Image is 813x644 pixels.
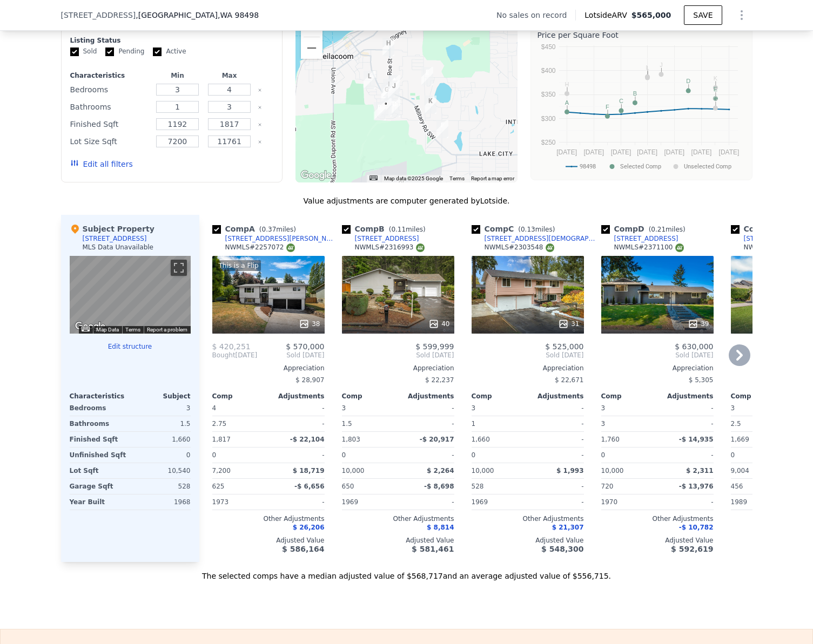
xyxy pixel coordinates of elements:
button: Zoom out [301,37,322,59]
span: 3 [472,404,476,412]
div: Garage Sqft [70,479,128,494]
div: - [530,494,584,510]
span: $ 548,300 [541,545,583,553]
div: 10927 102nd Ave SW [425,96,436,114]
span: 456 [731,483,743,490]
button: Clear [258,105,262,110]
div: 11523 Holden Rd SW [436,120,448,138]
div: Appreciation [212,364,325,372]
span: $ 8,814 [427,524,454,531]
button: Show Options [731,4,752,26]
div: Comp [472,392,528,401]
text: I [646,65,648,71]
div: - [400,416,454,431]
div: 1969 [472,494,526,510]
span: Sold [DATE] [257,351,324,360]
div: 0 [132,448,191,463]
div: [STREET_ADDRESS] [83,234,147,243]
span: $ 570,000 [286,342,324,351]
div: 2734 Natalie Ln [388,75,400,93]
span: -$ 10,782 [679,524,714,531]
div: Subject Property [70,223,154,234]
text: $450 [541,43,555,51]
span: ( miles) [644,226,690,233]
div: Appreciation [342,364,454,372]
text: E [713,86,717,92]
label: Pending [105,47,144,56]
div: - [660,416,714,431]
div: 1970 [601,494,655,510]
span: 7,200 [212,467,231,474]
span: 0 [731,451,735,459]
span: 0.37 [262,226,277,233]
text: [DATE] [610,148,631,156]
button: Clear [258,88,262,92]
span: $ 18,719 [293,467,325,474]
text: [DATE] [637,148,657,156]
div: 3 [132,401,191,416]
div: Comp [212,392,268,401]
div: [STREET_ADDRESS][PERSON_NAME] [225,234,338,243]
div: - [530,401,584,416]
div: - [660,401,714,416]
a: Open this area in Google Maps (opens a new window) [72,320,108,334]
div: Appreciation [472,364,584,372]
div: [STREET_ADDRESS] [744,234,808,243]
span: $ 420,251 [212,342,251,351]
a: [STREET_ADDRESS][DEMOGRAPHIC_DATA] [472,234,597,243]
div: Bathrooms [70,99,150,114]
div: NWMLS # 2316993 [355,243,425,252]
div: Price per Square Foot [537,28,745,43]
span: ( miles) [385,226,430,233]
span: Sold [DATE] [342,351,454,360]
text: Selected Comp [620,163,661,170]
div: - [271,401,325,416]
div: Adjusted Value [212,536,325,545]
div: - [530,432,584,447]
div: NWMLS # 2257072 [225,243,295,252]
div: - [530,448,584,463]
span: $ 630,000 [675,342,713,351]
button: Map Data [96,326,119,334]
div: Comp [731,392,787,401]
div: Adjusted Value [601,536,714,545]
span: -$ 6,656 [294,483,324,490]
div: Comp A [212,223,300,234]
input: Active [153,48,162,56]
span: Lotside ARV [584,10,631,21]
div: Subject [130,392,191,401]
span: 1,803 [342,436,360,443]
div: Lot Size Sqft [70,134,150,149]
button: SAVE [684,5,722,25]
div: Lot Sqft [70,463,128,478]
span: $ 599,999 [415,342,454,351]
div: Adjustments [528,392,584,401]
span: 528 [472,483,484,490]
button: Clear [258,140,262,144]
text: A [565,99,569,106]
div: Comp [601,392,657,401]
div: [STREET_ADDRESS][DEMOGRAPHIC_DATA] [485,234,597,243]
a: Open this area in Google Maps (opens a new window) [298,168,334,182]
div: Adjusted Value [472,536,584,545]
div: 1 [472,416,526,431]
text: K [713,75,717,82]
text: [DATE] [691,148,711,156]
a: Terms (opens in new tab) [125,327,140,333]
div: NWMLS # 2371100 [614,243,684,252]
div: Comp C [472,223,560,234]
div: - [400,401,454,416]
span: $ 581,461 [412,545,454,553]
span: 10,000 [472,467,494,474]
div: 3 [601,416,655,431]
div: Other Adjustments [342,514,454,523]
label: Active [153,47,186,56]
span: 0 [212,451,217,459]
div: 2414 Oak Dr [383,79,395,97]
span: Sold [DATE] [601,351,714,360]
div: [STREET_ADDRESS] [614,234,678,243]
div: 11302 111th St SW [374,102,386,120]
text: [DATE] [556,148,577,156]
div: Appreciation [601,364,714,372]
input: Sold [70,48,79,56]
